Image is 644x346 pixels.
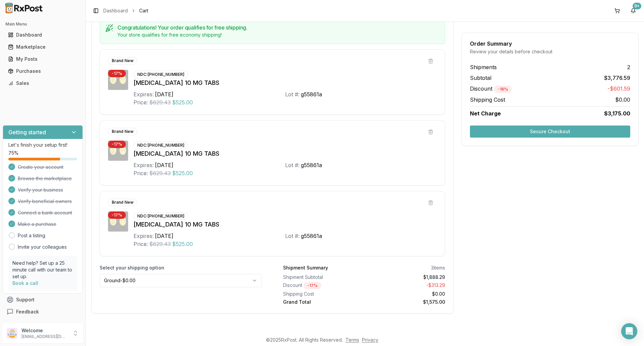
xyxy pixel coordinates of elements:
[470,85,512,92] span: Discount
[431,264,445,271] div: 3 items
[108,70,128,90] img: Jardiance 10 MG TABS
[172,98,193,106] span: $525.00
[494,86,512,93] div: - 16 %
[133,240,148,248] div: Price:
[149,169,171,177] span: $629.43
[470,126,630,138] button: Secure Checkout
[607,85,630,93] span: -$601.59
[117,25,439,30] h5: Congratulations! Your order qualifies for free shipping.
[5,77,80,89] a: Sales
[8,142,77,148] p: Let's finish your setup first!
[172,169,193,177] span: $525.00
[139,7,148,14] span: Cart
[470,41,630,46] div: Order Summary
[133,212,188,220] div: NDC: [PHONE_NUMBER]
[108,128,137,135] div: Brand New
[155,161,173,169] div: [DATE]
[3,54,83,64] button: My Posts
[103,7,128,14] a: Dashboard
[5,21,80,27] h2: Main Menu
[8,80,77,87] div: Sales
[301,90,322,98] div: g55861a
[18,187,63,193] span: Verify your business
[108,211,128,232] img: Jardiance 10 MG TABS
[283,291,362,297] div: Shipping Cost
[155,232,173,240] div: [DATE]
[133,220,437,229] div: [MEDICAL_DATA] 10 MG TABS
[8,56,77,62] div: My Posts
[362,337,378,343] a: Privacy
[627,63,630,71] span: 2
[133,142,188,149] div: NDC: [PHONE_NUMBER]
[8,32,77,38] div: Dashboard
[21,327,68,334] p: Welcome
[108,141,126,148] div: - 17 %
[470,63,497,71] span: Shipments
[103,7,148,14] nav: breadcrumb
[108,57,137,64] div: Brand New
[283,264,328,271] div: Shipment Summary
[100,264,262,271] label: Select your shipping option
[345,337,359,343] a: Terms
[3,3,46,13] img: RxPost Logo
[367,299,445,305] div: $1,575.00
[628,5,639,16] button: 9+
[5,53,80,65] a: My Posts
[604,74,630,82] span: $3,776.59
[470,74,491,82] span: Subtotal
[133,78,437,88] div: [MEDICAL_DATA] 10 MG TABS
[3,66,83,77] button: Purchases
[12,280,38,286] a: Book a call
[16,308,39,315] span: Feedback
[149,98,171,106] span: $629.43
[8,128,46,136] h3: Getting started
[155,90,173,98] div: [DATE]
[633,3,641,9] div: 9+
[283,282,362,289] div: Discount
[18,209,72,216] span: Connect a bank account
[304,282,321,289] div: - 17 %
[133,71,188,78] div: NDC: [PHONE_NUMBER]
[117,32,439,38] div: Your store qualifies for free economy shipping!
[367,282,445,289] div: - $313.29
[18,198,72,205] span: Verify beneficial owners
[172,240,193,248] span: $525.00
[21,334,68,339] p: [EMAIL_ADDRESS][DOMAIN_NAME]
[470,96,505,104] span: Shipping Cost
[285,161,300,169] div: Lot #:
[133,90,154,98] div: Expires:
[133,98,148,106] div: Price:
[7,328,17,339] img: User avatar
[108,199,137,206] div: Brand New
[283,299,362,305] div: Grand Total
[615,96,630,104] span: $0.00
[18,164,63,170] span: Create your account
[133,149,437,158] div: [MEDICAL_DATA] 10 MG TABS
[18,175,72,182] span: Browse the marketplace
[604,109,630,117] span: $3,175.00
[470,48,630,55] div: Review your details before checkout
[283,274,362,281] div: Shipment Subtotal
[5,41,80,53] a: Marketplace
[18,244,67,250] a: Invite your colleagues
[470,110,501,117] span: Net Charge
[133,161,154,169] div: Expires:
[3,306,83,318] button: Feedback
[367,274,445,281] div: $1,888.29
[301,232,322,240] div: g55861a
[8,68,77,75] div: Purchases
[8,150,18,156] span: 75 %
[301,161,322,169] div: g55861a
[3,294,83,306] button: Support
[18,232,45,239] a: Post a listing
[3,78,83,89] button: Sales
[621,323,637,339] div: Open Intercom Messenger
[108,141,128,161] img: Jardiance 10 MG TABS
[5,65,80,77] a: Purchases
[8,44,77,50] div: Marketplace
[18,221,56,228] span: Make a purchase
[149,240,171,248] span: $629.43
[3,42,83,52] button: Marketplace
[3,30,83,40] button: Dashboard
[12,260,73,280] p: Need help? Set up a 25 minute call with our team to set up.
